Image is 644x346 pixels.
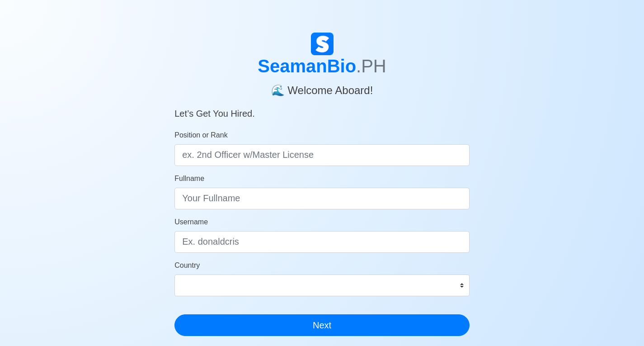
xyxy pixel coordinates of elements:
input: ex. 2nd Officer w/Master License [174,144,470,166]
label: Country [174,260,200,271]
span: .PH [356,56,386,76]
h5: Let’s Get You Hired. [174,97,470,119]
img: Logo [311,33,334,55]
h1: SeamanBio [174,55,470,77]
span: Fullname [174,175,204,182]
input: Ex. donaldcris [174,231,470,253]
span: Username [174,218,208,226]
h4: 🌊 Welcome Aboard! [174,77,470,97]
input: Your Fullname [174,188,470,209]
span: Position or Rank [174,131,227,139]
button: Next [174,314,470,336]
